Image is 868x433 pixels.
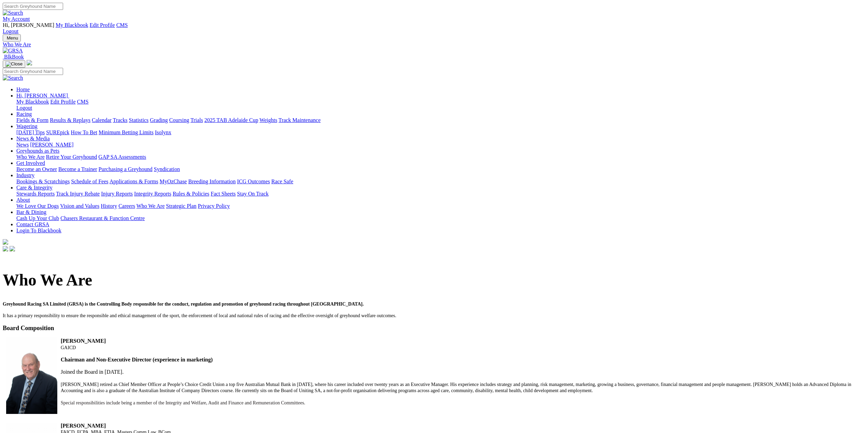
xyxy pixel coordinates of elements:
a: Who We Are [136,203,165,209]
a: Injury Reports [101,191,133,197]
img: Close [5,61,23,67]
div: About [16,203,865,209]
a: How To Bet [71,129,98,135]
img: A7404483Print%20-%20Photo%20by%20Jon%20Wah.jpg [6,337,57,414]
a: Track Injury Rebate [56,191,100,197]
div: Hi, [PERSON_NAME] [16,99,865,111]
div: Industry [16,179,865,185]
img: GRSA [3,48,23,54]
a: Statistics [129,117,149,123]
a: We Love Our Dogs [16,203,59,209]
strong: [PERSON_NAME] [61,423,106,429]
span: GAICD [61,345,76,350]
a: GAP SA Assessments [99,154,146,160]
a: Racing [16,111,32,117]
a: Fields & Form [16,117,48,123]
span: Hi, [PERSON_NAME] [16,93,68,98]
a: Who We Are [16,154,45,160]
a: Schedule of Fees [71,179,108,184]
strong: [PERSON_NAME] [61,338,106,344]
a: About [16,197,30,203]
span: Greyhound Racing SA Limited (GRSA) is the Controlling Body responsible for the conduct, regulatio... [3,301,364,307]
a: Trials [190,117,203,123]
a: Purchasing a Greyhound [99,166,152,172]
a: Logout [16,105,32,111]
a: Become an Owner [16,166,57,172]
a: CMS [77,99,89,105]
a: 2025 TAB Adelaide Cup [204,117,258,123]
p: Joined the Board in [DATE]. [3,337,865,406]
a: Get Involved [16,160,45,166]
a: [DATE] Tips [16,129,45,135]
div: Bar & Dining [16,215,865,221]
span: Board Composition [3,325,54,331]
a: Calendar [92,117,112,123]
a: BlkBook [3,54,24,60]
a: Vision and Values [60,203,99,209]
img: facebook.svg [3,246,8,251]
div: My Account [3,22,865,34]
a: SUREpick [46,129,69,135]
a: Who We Are [3,42,865,48]
span: BlkBook [4,54,24,60]
a: Chasers Restaurant & Function Centre [60,215,145,221]
a: Tracks [113,117,128,123]
div: Wagering [16,129,865,136]
span: [PERSON_NAME] retired as Chief Member Officer at People’s Choice Credit Union a top five Australi... [61,382,851,393]
a: CMS [116,22,128,28]
a: Grading [150,117,168,123]
span: Menu [7,35,18,41]
a: News & Media [16,136,50,141]
a: Hi, [PERSON_NAME] [16,93,69,98]
div: Greyhounds as Pets [16,154,865,160]
strong: Chairman and Non-Executive Director (experience in marketing) [61,357,213,362]
a: MyOzChase [160,179,187,184]
a: [PERSON_NAME] [30,142,73,148]
div: News & Media [16,142,865,148]
a: Bookings & Scratchings [16,179,70,184]
a: Edit Profile [50,99,76,105]
img: Search [3,75,23,81]
a: Race Safe [271,179,293,184]
a: News [16,142,29,148]
a: Wagering [16,123,38,129]
a: Stay On Track [237,191,268,197]
a: Logout [3,28,18,34]
a: History [101,203,117,209]
a: Rules & Policies [173,191,209,197]
a: Contact GRSA [16,221,49,227]
a: Track Maintenance [279,117,321,123]
a: Breeding Information [188,179,236,184]
a: Isolynx [155,129,171,135]
a: My Account [3,16,30,22]
a: Fact Sheets [211,191,236,197]
a: Login To Blackbook [16,228,61,233]
img: Search [3,10,23,16]
a: Careers [118,203,135,209]
a: ICG Outcomes [237,179,270,184]
a: Syndication [154,166,180,172]
div: Racing [16,117,865,123]
div: Care & Integrity [16,191,865,197]
span: Hi, [PERSON_NAME] [3,22,54,28]
a: Become a Trainer [58,166,97,172]
a: Home [16,87,30,92]
a: Cash Up Your Club [16,215,59,221]
a: Integrity Reports [134,191,171,197]
a: Edit Profile [90,22,115,28]
span: Special responsibilities include being a member of the Integrity and Welfare, Audit and Finance a... [61,400,305,405]
span: It has a primary responsibility to ensure the responsible and ethical management of the sport, th... [3,313,396,318]
a: Care & Integrity [16,185,53,190]
a: Minimum Betting Limits [99,129,153,135]
a: Weights [260,117,277,123]
img: twitter.svg [10,246,15,251]
a: Applications & Forms [109,179,158,184]
a: My Blackbook [16,99,49,105]
button: Toggle navigation [3,34,21,42]
input: Search [3,3,63,10]
a: Strategic Plan [166,203,196,209]
a: Results & Replays [50,117,90,123]
a: Bar & Dining [16,209,46,215]
img: logo-grsa-white.png [3,239,8,245]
